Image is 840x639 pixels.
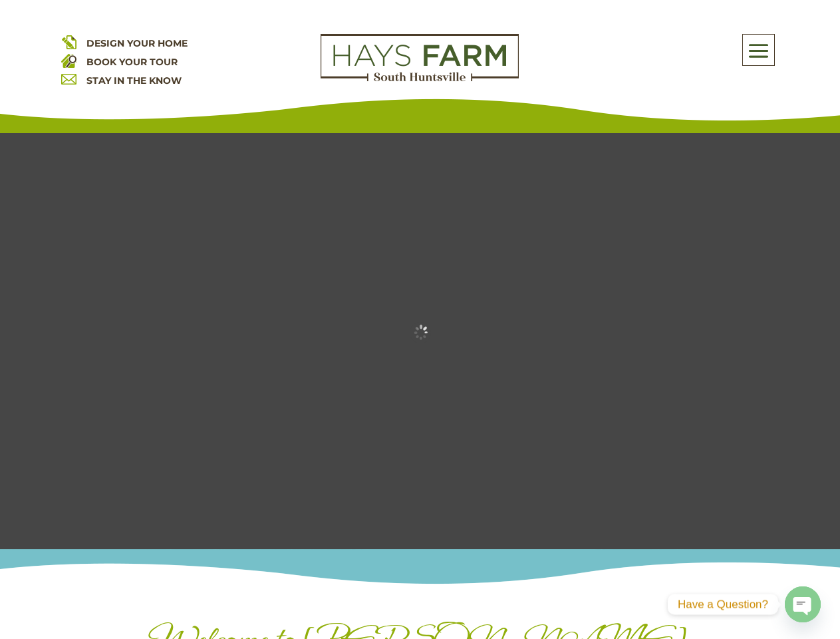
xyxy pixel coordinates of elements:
[86,75,182,87] a: STAY IN THE KNOW
[61,53,76,68] img: book your home tour
[86,37,188,49] a: DESIGN YOUR HOME
[321,34,519,82] img: Logo
[86,56,178,68] a: BOOK YOUR TOUR
[321,73,519,85] a: hays farm homes huntsville development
